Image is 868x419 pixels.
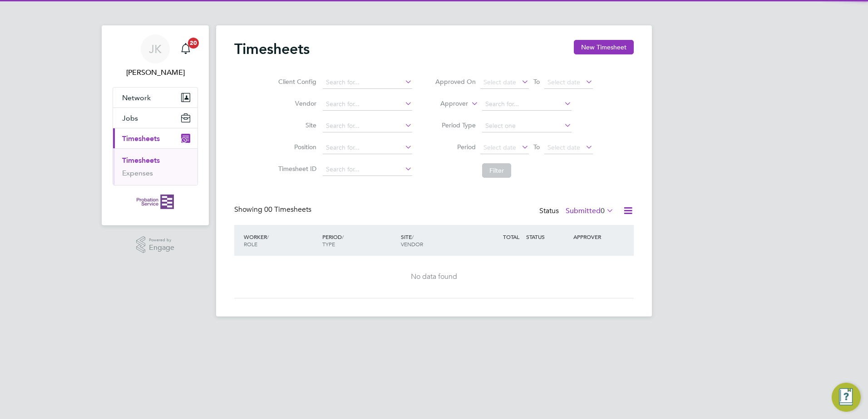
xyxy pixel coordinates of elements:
div: WORKER [242,229,320,252]
div: No data found [243,272,625,282]
span: TYPE [322,240,335,248]
button: Filter [482,163,511,178]
label: Vendor [276,99,316,107]
input: Search for... [323,76,412,89]
img: probationservice-logo-retina.png [137,195,173,209]
span: / [342,233,344,240]
span: Select date [547,78,580,86]
span: Network [122,93,151,102]
nav: Main navigation [102,25,209,225]
a: JK[PERSON_NAME] [113,34,198,78]
span: Jessica Kundrat [113,67,198,78]
a: Go to home page [113,195,198,209]
button: Network [113,88,197,107]
span: 0 [601,206,605,215]
a: Timesheets [122,156,160,165]
span: Select date [483,143,516,151]
div: SITE [399,229,477,252]
span: 00 Timesheets [264,205,311,214]
label: Approver [427,99,468,108]
input: Select one [482,120,572,132]
input: Search for... [323,120,412,132]
span: Select date [483,78,516,86]
span: To [531,76,542,88]
span: Powered by [149,236,174,244]
label: Period [435,143,476,151]
button: Timesheets [113,128,197,148]
a: Expenses [122,169,153,177]
input: Search for... [323,98,412,111]
span: VENDOR [401,240,423,248]
div: Timesheets [113,148,197,185]
button: New Timesheet [574,40,634,54]
button: Jobs [113,108,197,128]
span: 20 [188,38,199,49]
input: Search for... [323,141,412,154]
div: PERIOD [320,229,399,252]
label: Approved On [435,78,476,86]
h2: Timesheets [234,40,310,58]
label: Submitted [566,206,614,215]
a: Powered byEngage [136,236,175,253]
span: / [267,233,269,240]
label: Site [276,121,316,129]
div: STATUS [524,229,571,245]
label: Timesheet ID [276,165,316,173]
input: Search for... [323,163,412,176]
span: Select date [547,143,580,151]
label: Position [276,143,316,151]
span: Jobs [122,114,138,122]
label: Client Config [276,78,316,86]
input: Search for... [482,98,572,111]
div: APPROVER [571,229,618,245]
span: TOTAL [503,233,519,240]
span: JK [149,43,162,55]
span: Timesheets [122,134,160,143]
span: / [412,233,414,240]
label: Period Type [435,121,476,129]
div: Showing [234,205,313,214]
span: To [531,141,542,153]
span: Engage [149,244,174,252]
a: 20 [177,34,195,63]
div: Status [539,205,616,218]
span: ROLE [244,240,257,248]
button: Engage Resource Center [832,383,861,412]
